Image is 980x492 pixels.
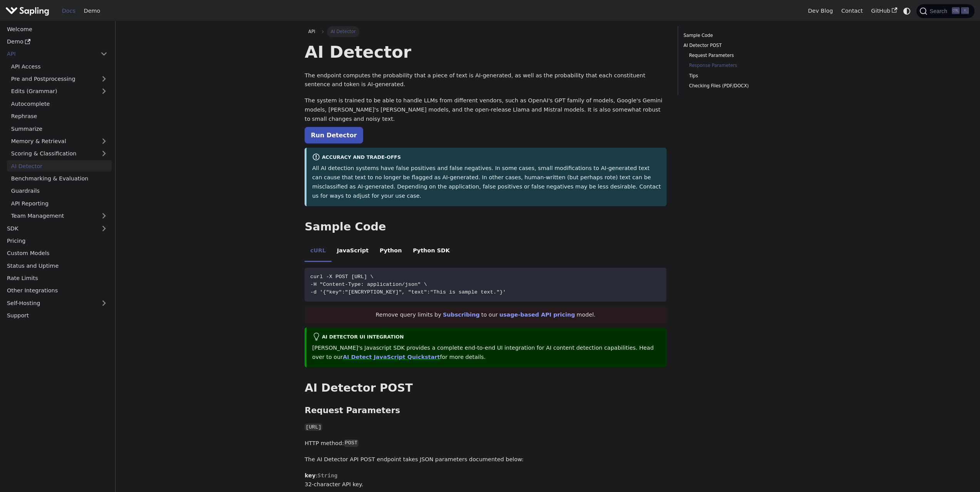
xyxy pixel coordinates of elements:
div: AI Detector UI integration [312,333,661,342]
img: Sapling.ai [5,5,49,17]
a: Checking Files (PDF/DOCX) [689,82,785,90]
a: Autocomplete [7,98,112,109]
a: API [305,26,319,37]
a: Tips [689,72,785,80]
a: Other Integrations [3,285,112,296]
a: Custom Models [3,248,112,259]
li: Python SDK [407,241,456,262]
kbd: K [961,7,969,14]
a: Status and Uptime [3,260,112,271]
a: Welcome [3,23,112,35]
span: Search [927,8,952,14]
span: curl -X POST [URL] \ [310,274,374,280]
a: API Reporting [7,198,112,209]
a: Summarize [7,123,112,134]
h1: AI Detector [305,42,667,62]
a: Pricing [3,235,112,247]
a: Sapling.ai [5,5,52,17]
a: Run Detector [305,127,363,143]
span: -d '{"key":"[ENCRYPTION_KEY]", "text":"This is sample text."}' [310,289,506,295]
a: Dev Blog [804,5,837,17]
a: Benchmarking & Evaluation [7,173,112,184]
li: JavaScript [332,241,374,262]
a: Request Parameters [689,52,785,59]
a: GitHub [867,5,901,17]
a: Sample Code [683,32,788,39]
button: Search (Ctrl+K) [916,4,974,18]
a: Memory & Retrieval [7,136,112,147]
a: Demo [80,5,104,17]
a: Demo [3,36,112,47]
p: : 32-character API key. [305,471,667,490]
span: AI Detector [327,26,359,37]
p: The endpoint computes the probability that a piece of text is AI-generated, as well as the probab... [305,71,667,90]
a: Pre and Postprocessing [7,73,112,85]
button: Collapse sidebar category 'API' [96,48,112,60]
li: Python [374,241,407,262]
a: Rephrase [7,111,112,122]
h3: Request Parameters [305,405,667,416]
p: [PERSON_NAME]'s Javascript SDK provides a complete end-to-end UI integration for AI content detec... [312,344,661,362]
a: Contact [837,5,867,17]
div: Accuracy and Trade-offs [312,153,661,162]
p: The system is trained to be able to handle LLMs from different vendors, such as OpenAI's GPT fami... [305,96,667,123]
span: API [308,29,315,34]
a: Support [3,310,112,321]
a: Docs [58,5,80,17]
a: Subscribing [443,312,480,318]
code: POST [344,439,358,447]
a: SDK [3,223,96,234]
a: API Access [7,61,112,72]
a: Guardrails [7,185,112,197]
li: cURL [305,241,331,262]
a: AI Detect JavaScript Quickstart [343,354,440,360]
p: All AI detection systems have false positives and false negatives. In some cases, small modificat... [312,164,661,200]
a: Response Parameters [689,62,785,69]
a: Self-Hosting [3,297,112,309]
p: HTTP method: [305,439,667,448]
h2: AI Detector POST [305,381,667,395]
div: Remove query limits by to our model. [305,307,667,324]
code: [URL] [305,424,322,431]
nav: Breadcrumbs [305,26,667,37]
button: Switch between dark and light mode (currently system mode) [901,5,913,17]
button: Expand sidebar category 'SDK' [96,223,112,234]
a: usage-based API pricing [499,312,575,318]
a: AI Detector [7,160,112,172]
a: AI Detector POST [683,42,788,49]
strong: key [305,472,315,479]
a: API [3,48,96,60]
a: Edits (Grammar) [7,86,112,97]
a: Rate Limits [3,273,112,284]
h2: Sample Code [305,220,667,234]
span: String [317,472,337,479]
span: -H "Content-Type: application/json" \ [310,282,427,287]
p: The AI Detector API POST endpoint takes JSON parameters documented below: [305,455,667,464]
a: Scoring & Classification [7,148,112,159]
a: Team Management [7,210,112,222]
